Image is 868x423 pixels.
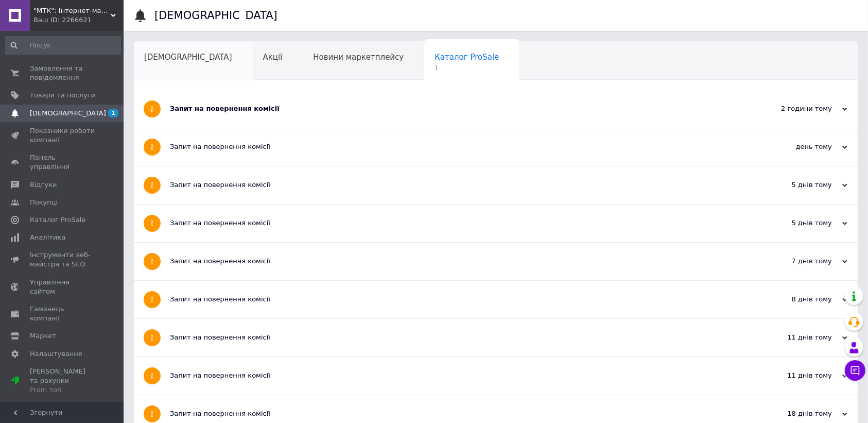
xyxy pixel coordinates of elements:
[30,109,106,118] span: [DEMOGRAPHIC_DATA]
[744,180,847,190] div: 5 днів тому
[435,53,499,62] span: Каталог ProSale
[108,109,118,117] span: 1
[30,64,95,82] span: Замовлення та повідомлення
[30,233,65,242] span: Аналітика
[30,367,95,395] span: [PERSON_NAME] та рахунки
[144,53,232,62] span: [DEMOGRAPHIC_DATA]
[435,64,499,72] span: 1
[33,6,111,15] span: "МТК": Інтернет-магазин якісної взуттєвої косметики, товарів для дому та краси!
[30,180,57,190] span: Відгуки
[170,409,744,418] div: Запит на повернення комісії
[154,9,277,22] h1: [DEMOGRAPHIC_DATA]
[5,36,121,55] input: Пошук
[170,142,744,151] div: Запит на повернення комісії
[744,218,847,228] div: 5 днів тому
[33,15,124,25] div: Ваш ID: 2266621
[744,142,847,151] div: день тому
[744,295,847,304] div: 8 днів тому
[845,360,865,381] button: Чат з покупцем
[170,333,744,342] div: Запит на повернення комісії
[744,371,847,380] div: 11 днів тому
[263,53,283,62] span: Акції
[170,371,744,380] div: Запит на повернення комісії
[30,250,95,269] span: Інструменти веб-майстра та SEO
[30,304,95,323] span: Гаманець компанії
[744,104,847,113] div: 2 години тому
[170,295,744,304] div: Запит на повернення комісії
[170,180,744,190] div: Запит на повернення комісії
[30,331,56,341] span: Маркет
[30,198,58,207] span: Покупці
[170,218,744,228] div: Запит на повернення комісії
[30,215,85,225] span: Каталог ProSale
[30,349,82,359] span: Налаштування
[744,257,847,266] div: 7 днів тому
[30,385,95,395] div: Prom топ
[30,153,95,172] span: Панель управління
[30,126,95,145] span: Показники роботи компанії
[170,104,744,113] div: Запит на повернення комісії
[170,257,744,266] div: Запит на повернення комісії
[313,53,404,62] span: Новини маркетплейсу
[30,91,95,100] span: Товари та послуги
[744,409,847,418] div: 18 днів тому
[30,278,95,296] span: Управління сайтом
[744,333,847,342] div: 11 днів тому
